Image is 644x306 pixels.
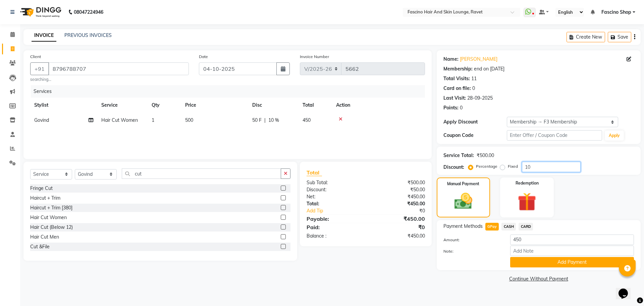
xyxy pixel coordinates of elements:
label: Redemption [516,180,539,186]
div: 0 [460,104,463,111]
label: Manual Payment [447,181,479,187]
th: Disc [248,98,299,113]
span: 450 [303,117,311,123]
div: Hair Cut (Below 12) [30,224,73,231]
div: Fringe Cut [30,185,53,192]
th: Stylist [30,98,97,113]
img: logo [17,3,63,21]
div: Service Total: [443,152,474,159]
div: ₹500.00 [366,179,430,186]
div: Hair Cut Men [30,234,59,241]
button: Apply [605,131,624,141]
div: Membership: [443,65,473,72]
div: ₹0 [376,207,430,214]
span: CASH [501,223,516,231]
iframe: chat widget [616,279,637,299]
button: +91 [30,62,49,75]
span: GPay [485,223,499,231]
div: 28-09-2025 [467,95,493,102]
a: [PERSON_NAME] [460,56,497,63]
span: 500 [185,117,193,123]
div: Payable: [302,215,366,223]
div: Discount: [302,186,366,193]
div: Cut &File [30,243,50,250]
span: 10 % [268,117,279,124]
div: 11 [471,75,477,82]
input: Amount [510,235,634,245]
img: _cash.svg [449,191,478,211]
label: Percentage [476,163,497,169]
div: ₹450.00 [366,233,430,240]
span: Govind [34,117,49,123]
label: Date [199,54,208,60]
span: Total [307,169,322,176]
div: Coupon Code [443,132,507,139]
th: Qty [148,98,181,113]
th: Action [332,98,425,113]
input: Enter Offer / Coupon Code [507,130,602,141]
div: Services [31,85,430,98]
button: Create New [567,32,605,42]
a: Continue Without Payment [438,275,639,283]
div: end on [DATE] [474,65,504,72]
small: searching... [30,76,189,83]
button: Save [608,32,631,42]
div: ₹450.00 [366,193,430,200]
label: Client [30,54,41,60]
span: Fascino Shop [601,9,631,16]
label: Fixed [508,163,518,169]
span: 1 [152,117,154,123]
div: Balance : [302,233,366,240]
input: Search or Scan [122,168,281,179]
div: ₹50.00 [366,186,430,193]
button: Add Payment [510,257,634,267]
div: ₹0 [366,223,430,231]
div: Name: [443,56,459,63]
div: ₹450.00 [366,215,430,223]
div: ₹500.00 [477,152,494,159]
div: Net: [302,193,366,200]
div: Points: [443,104,459,111]
div: Total: [302,200,366,207]
span: Hair Cut Women [101,117,138,123]
label: Amount: [438,237,505,243]
div: Haircut + Trim [30,195,60,202]
span: Payment Methods [443,223,483,230]
th: Price [181,98,248,113]
div: Last Visit: [443,95,466,102]
a: PREVIOUS INVOICES [64,32,112,38]
div: Paid: [302,223,366,231]
th: Total [299,98,332,113]
div: Discount: [443,164,464,171]
div: Total Visits: [443,75,470,82]
b: 08047224946 [74,3,103,21]
div: 0 [472,85,475,92]
label: Invoice Number [300,54,329,60]
img: _gift.svg [512,190,542,213]
input: Add Note [510,246,634,256]
div: Sub Total: [302,179,366,186]
span: CARD [519,223,533,231]
div: ₹450.00 [366,200,430,207]
span: 50 F [252,117,262,124]
div: Haircut + Trim [380] [30,204,72,211]
a: Add Tip [302,207,376,214]
span: | [264,117,266,124]
label: Note: [438,248,505,254]
div: Apply Discount [443,118,507,125]
div: Card on file: [443,85,471,92]
input: Search by Name/Mobile/Email/Code [48,62,189,75]
div: Hair Cut Women [30,214,67,221]
th: Service [97,98,148,113]
a: INVOICE [32,30,56,42]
